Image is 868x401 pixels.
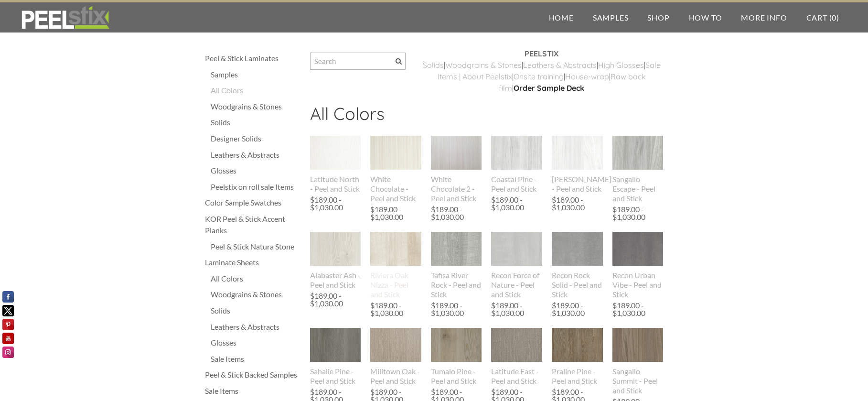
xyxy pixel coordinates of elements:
div: [PERSON_NAME] - Peel and Stick [552,174,603,194]
a: Solids [211,117,300,128]
a: Solids [211,305,300,316]
div: $189.00 - $1,030.00 [491,196,540,211]
a: House-wrap [565,72,609,81]
input: Search [310,53,406,70]
a: All Colors [211,273,300,284]
div: $189.00 - $1,030.00 [431,302,480,317]
a: Peel & Stick Backed Samples [205,369,300,380]
div: All Colors [211,85,300,96]
div: Tafisa River Rock - Peel and Stick [431,271,482,299]
a: High Glosses [598,60,644,70]
div: $189.00 - $1,030.00 [431,206,480,221]
img: s832171791223022656_p767_i6_w640.jpeg [431,312,482,378]
div: Latitude North - Peel and Stick [310,174,361,194]
div: Woodgrains & Stones [211,101,300,112]
div: Recon Urban Vibe - Peel and Stick [612,271,664,299]
div: $189.00 - $1,030.00 [612,206,661,221]
a: Leathers & Abstract [523,60,593,70]
div: Riviera Oak Nizza - Peel and Stick [370,271,421,299]
div: Sangallo Summit - Peel and Stick [612,367,664,395]
div: Sangallo Escape - Peel and Stick [612,174,664,203]
a: Designer Solids [211,133,300,144]
a: Sangallo Escape - Peel and Stick [612,136,664,203]
img: s832171791223022656_p793_i1_w640.jpeg [431,120,482,186]
img: s832171791223022656_p580_i1_w400.jpeg [491,328,542,362]
a: Sahalie Pine - Peel and Stick [310,328,361,385]
div: Coastal Pine - Peel and Stick [491,174,542,194]
a: Tumalo Pine - Peel and Stick [431,328,482,385]
img: s832171791223022656_p484_i1_w400.jpeg [552,328,603,362]
img: s832171791223022656_p691_i2_w640.jpeg [370,232,421,266]
div: Praline Pine - Peel and Stick [552,367,603,386]
a: Sale Items [211,353,300,365]
div: $189.00 - $1,030.00 [491,302,540,317]
a: Cart (0) [797,2,849,33]
div: Glosses [211,165,300,176]
a: More Info [731,2,796,33]
a: Leathers & Abstracts [211,149,300,161]
a: Latitude North - Peel and Stick [310,136,361,193]
a: [PERSON_NAME] - Peel and Stick [552,136,603,193]
img: s832171791223022656_p842_i1_w738.png [310,217,361,281]
div: $189.00 - $1,030.00 [370,302,419,317]
a: Praline Pine - Peel and Stick [552,328,603,385]
img: s832171791223022656_p581_i1_w400.jpeg [310,136,361,170]
a: Recon Force of Nature - Peel and Stick [491,232,542,299]
img: s832171791223022656_p893_i1_w1536.jpeg [612,222,664,276]
div: White Chocolate 2 - Peel and Stick [431,174,482,203]
a: Leathers & Abstracts [211,321,300,333]
a: Order Sample Deck [514,83,584,93]
div: Alabaster Ash - Peel and Stick [310,271,361,290]
div: Woodgrains & Stones [211,289,300,300]
div: Tumalo Pine - Peel and Stick [431,367,482,386]
a: Shop [638,2,679,33]
a: KOR Peel & Stick Accent Planks [205,213,300,236]
div: Peel & Stick Natura Stone [211,241,300,252]
div: Milltown Oak - Peel and Stick [370,367,421,386]
a: White Chocolate - Peel and Stick [370,136,421,203]
div: White Chocolate - Peel and Stick [370,174,421,203]
a: Recon Urban Vibe - Peel and Stick [612,232,664,299]
a: Samples [583,2,638,33]
img: s832171791223022656_p847_i1_w716.png [491,120,542,186]
a: Peel & Stick Laminates [205,53,300,64]
div: Recon Force of Nature - Peel and Stick [491,271,542,299]
a: Tafisa River Rock - Peel and Stick [431,232,482,299]
div: | | | | | | | | [420,48,664,103]
div: $189.00 - $1,030.00 [612,302,661,317]
a: White Chocolate 2 - Peel and Stick [431,136,482,203]
strong: PEELSTIX [525,49,558,58]
div: Sahalie Pine - Peel and Stick [310,367,361,386]
a: Glosses [211,337,300,348]
img: s832171791223022656_p891_i1_w1536.jpeg [552,222,603,277]
div: Color Sample Swatches [205,197,300,208]
a: Peelstix on roll sale Items [211,181,300,193]
a: Latitude East - Peel and Stick [491,328,542,385]
a: Woodgrains & Stone [445,60,518,70]
span: 0 [832,13,836,22]
h2: All Colors [310,103,664,131]
a: Samples [211,69,300,80]
img: s832171791223022656_p895_i1_w1536.jpeg [491,221,542,277]
a: Alabaster Ash - Peel and Stick [310,232,361,289]
a: Coastal Pine - Peel and Stick [491,136,542,193]
a: Laminate Sheets [205,257,300,268]
a: Onsite training [514,72,564,81]
a: Home [539,2,583,33]
a: ​Solids [423,60,444,70]
a: Sangallo Summit - Peel and Stick [612,328,664,395]
img: s832171791223022656_p841_i1_w690.png [552,119,603,187]
a: Milltown Oak - Peel and Stick [370,328,421,385]
a: Recon Rock Solid - Peel and Stick [552,232,603,299]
